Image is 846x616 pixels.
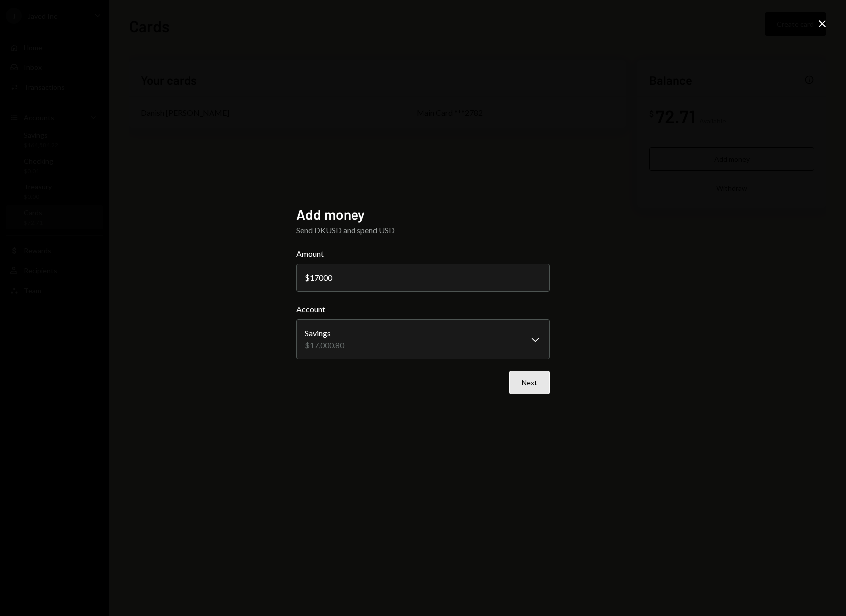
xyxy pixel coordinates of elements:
button: Account [296,319,550,359]
div: Send DKUSD and spend USD [296,224,550,236]
input: 0.00 [296,264,550,292]
div: $ [305,273,310,282]
label: Amount [296,248,550,260]
h2: Add money [296,205,550,224]
button: Next [509,371,550,394]
label: Account [296,304,550,315]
